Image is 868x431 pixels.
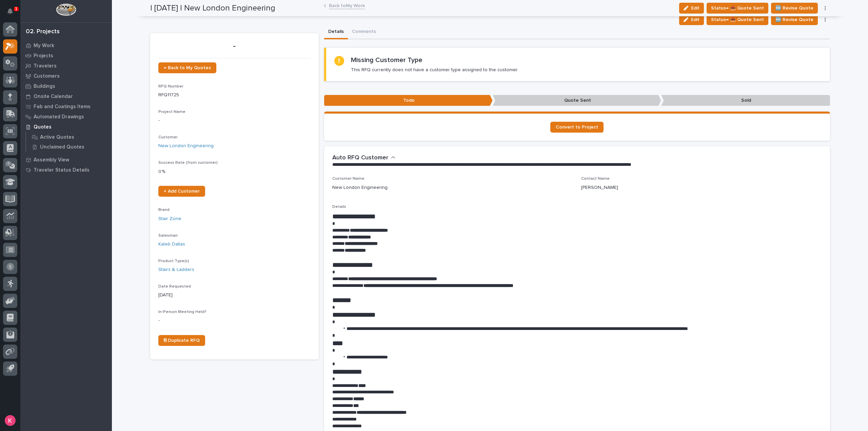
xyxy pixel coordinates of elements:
[40,144,84,150] p: Unclaimed Quotes
[324,25,348,39] button: Details
[351,67,518,73] p: This RFQ currently does not have a customer type assigned to the customer
[771,14,818,25] button: 🆕 Revise Quote
[34,94,73,100] p: Onsite Calendar
[158,215,181,222] a: Stair Zone
[164,189,200,194] span: + Add Customer
[158,41,311,51] p: -
[20,165,112,175] a: Traveler Status Details
[158,84,183,89] span: RFQ Number
[164,338,200,343] span: ⎘ Duplicate RFQ
[56,3,76,16] img: Workspace Logo
[158,292,311,299] p: [DATE]
[158,92,311,99] p: RFQ11725
[158,208,170,212] span: Brand
[493,95,661,106] p: Quote Sent
[34,63,57,69] p: Travelers
[34,104,91,110] p: Fab and Coatings Items
[158,161,218,165] span: Success Rate (from customer)
[661,95,830,106] p: Sold
[158,186,205,197] a: + Add Customer
[26,28,60,36] div: 02. Projects
[20,122,112,132] a: Quotes
[20,51,112,61] a: Projects
[556,125,598,130] span: Convert to Project
[8,8,17,19] div: Notifications1
[775,16,813,24] span: 🆕 Revise Quote
[34,114,84,120] p: Automated Drawings
[20,101,112,112] a: Fab and Coatings Items
[34,157,69,163] p: Assembly View
[332,177,364,181] span: Customer Name
[707,14,768,25] button: Status→ 📤 Quote Sent
[332,154,388,162] h2: Auto RFQ Customer
[351,56,422,64] h2: Missing Customer Type
[581,184,618,191] p: [PERSON_NAME]
[34,124,52,130] p: Quotes
[34,83,55,90] p: Buildings
[164,65,211,70] span: ← Back to My Quotes
[20,91,112,101] a: Onsite Calendar
[158,117,311,124] p: -
[20,40,112,51] a: My Work
[20,71,112,81] a: Customers
[20,61,112,71] a: Travelers
[34,53,53,59] p: Projects
[329,1,365,9] a: Back toMy Work
[332,205,346,209] span: Details
[20,155,112,165] a: Assembly View
[34,73,60,79] p: Customers
[20,112,112,122] a: Automated Drawings
[348,25,380,39] button: Comments
[158,234,178,238] span: Salesman
[40,134,74,140] p: Active Quotes
[158,317,311,324] p: -
[158,62,216,73] a: ← Back to My Quotes
[711,16,764,24] span: Status→ 📤 Quote Sent
[158,135,178,139] span: Customer
[34,43,54,49] p: My Work
[158,168,311,175] p: 0 %
[158,142,214,150] a: New London Engineering
[26,132,112,142] a: Active Quotes
[324,95,493,106] p: Todo
[3,413,17,428] button: users-avatar
[550,122,604,133] a: Convert to Project
[15,6,17,11] p: 1
[158,335,205,346] a: ⎘ Duplicate RFQ
[158,259,189,263] span: Product Type(s)
[34,167,90,173] p: Traveler Status Details
[20,81,112,91] a: Buildings
[332,154,396,162] button: Auto RFQ Customer
[158,241,185,248] a: Kaleb Dallas
[3,4,17,18] button: Notifications
[691,17,699,23] span: Edit
[581,177,610,181] span: Contact Name
[158,285,191,289] span: Date Requested
[26,142,112,152] a: Unclaimed Quotes
[332,184,388,191] p: New London Engineering
[158,110,185,114] span: Project Name
[158,266,194,273] a: Stairs & Ladders
[158,310,206,314] span: In-Person Meeting Held?
[679,14,704,25] button: Edit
